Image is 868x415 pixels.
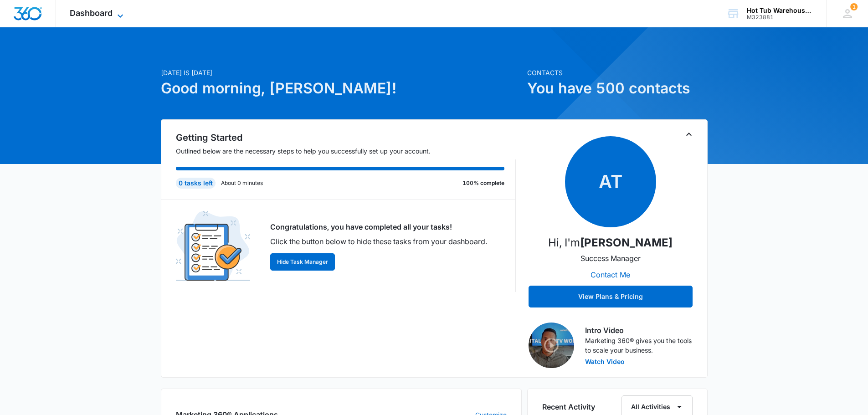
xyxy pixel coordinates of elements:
p: Congratulations, you have completed all your tasks! [270,221,487,232]
strong: [PERSON_NAME] [580,236,673,249]
span: 1 [850,3,858,10]
p: Success Manager [580,253,641,264]
div: notifications count [850,3,858,10]
img: Intro Video [529,323,574,368]
button: Contact Me [581,264,639,286]
p: [DATE] is [DATE] [161,68,522,77]
p: Contacts [527,68,708,77]
div: account id [747,14,813,20]
p: Click the button below to hide these tasks from your dashboard. [270,236,487,247]
span: AT [565,136,656,227]
h6: Recent Activity [542,401,595,412]
p: About 0 minutes [221,179,263,187]
h2: Getting Started [176,131,516,144]
p: Outlined below are the necessary steps to help you successfully set up your account. [176,146,516,156]
p: Hi, I'm [548,235,673,251]
span: Dashboard [70,8,113,18]
h1: Good morning, [PERSON_NAME]! [161,77,522,99]
div: 0 tasks left [176,178,216,189]
button: View Plans & Pricing [529,286,693,307]
p: Marketing 360® gives you the tools to scale your business. [585,336,693,355]
button: Toggle Collapse [683,129,694,140]
h3: Intro Video [585,325,693,336]
div: account name [747,7,813,14]
button: Hide Task Manager [270,253,335,271]
button: Watch Video [585,359,625,365]
p: 100% complete [462,179,504,187]
h1: You have 500 contacts [527,77,708,99]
